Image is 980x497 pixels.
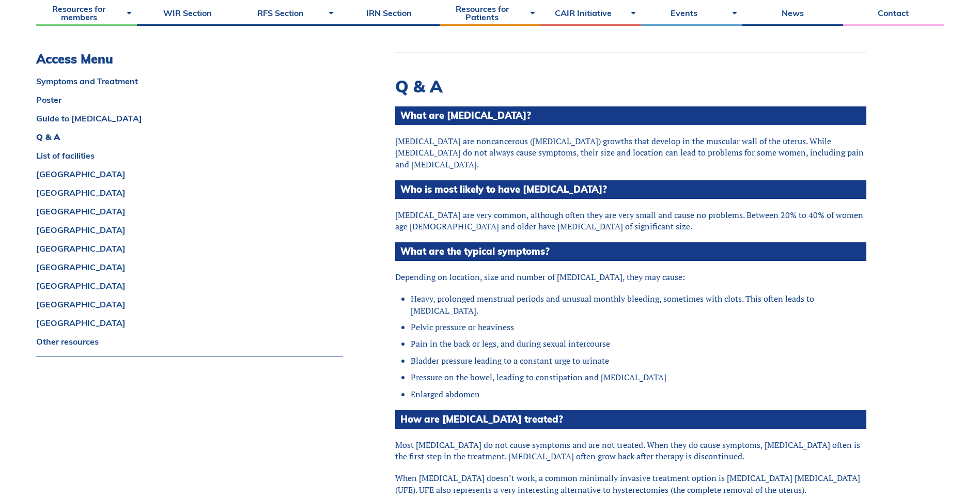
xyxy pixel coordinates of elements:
h4: What are the typical symptoms? [395,242,866,261]
p: Most [MEDICAL_DATA] do not cause symptoms and are not treated. When they do cause symptoms, [MEDI... [395,439,866,462]
p: Depending on location, size and number of [MEDICAL_DATA], they may cause: [395,271,866,283]
h3: Access Menu [36,52,343,67]
a: Other resources [36,337,343,346]
a: [GEOGRAPHIC_DATA] [36,189,343,197]
p: [MEDICAL_DATA] are very common, although often they are very small and cause no problems. Between... [395,209,866,232]
h4: What are [MEDICAL_DATA]? [395,106,866,125]
a: [GEOGRAPHIC_DATA] [36,319,343,327]
p: [MEDICAL_DATA] are noncancerous ([MEDICAL_DATA]) growths that develop in the muscular wall of the... [395,135,866,170]
a: Poster [36,96,343,104]
li: Pressure on the bowel, leading to constipation and [MEDICAL_DATA] [411,371,866,383]
a: [GEOGRAPHIC_DATA] [36,244,343,253]
a: Guide to [MEDICAL_DATA] [36,114,343,122]
a: [GEOGRAPHIC_DATA] [36,300,343,308]
a: [GEOGRAPHIC_DATA] [36,170,343,178]
h4: Who is most likely to have [MEDICAL_DATA]? [395,180,866,199]
li: Bladder pressure leading to a constant urge to urinate [411,355,866,366]
p: When [MEDICAL_DATA] doesn’t work, a common minimally invasive treatment option is [MEDICAL_DATA] ... [395,472,866,495]
a: [GEOGRAPHIC_DATA] [36,226,343,234]
li: Heavy, prolonged menstrual periods and unusual monthly bleeding, sometimes with clots. This often... [411,293,866,316]
h4: How are [MEDICAL_DATA] treated? [395,410,866,429]
a: Q & A [36,133,343,141]
a: [GEOGRAPHIC_DATA] [36,207,343,215]
a: Symptoms and Treatment [36,77,343,85]
li: Pelvic pressure or heaviness [411,321,866,333]
a: [GEOGRAPHIC_DATA] [36,263,343,271]
h2: Q & A [395,76,866,96]
a: [GEOGRAPHIC_DATA] [36,282,343,290]
li: Enlarged abdomen [411,389,866,400]
li: Pain in the back or legs, and during sexual intercourse [411,338,866,349]
a: List of facilities [36,151,343,160]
